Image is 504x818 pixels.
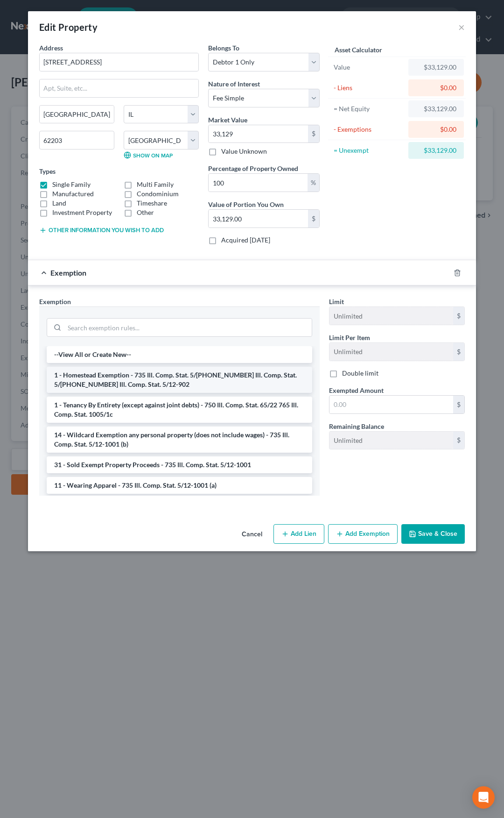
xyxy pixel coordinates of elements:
button: × [458,21,465,33]
label: Percentage of Property Owned [208,164,298,173]
label: Remaining Balance [329,421,384,431]
li: 11 - Wearing Apparel - 735 Ill. Comp. Stat. 5/12-1001 (a) [47,477,312,494]
span: Address [39,44,63,52]
li: 14 - Wildcard Exemption any personal property (does not include wages) - 735 Ill. Comp. Stat. 5/1... [47,427,312,453]
li: --View All or Create New-- [47,346,312,363]
label: Asset Calculator [335,45,382,55]
label: Investment Property [52,208,112,217]
label: Manufactured [52,189,94,199]
span: Exempted Amount [329,386,384,394]
div: $ [308,125,319,143]
input: Apt, Suite, etc... [40,79,198,97]
button: Other information you wish to add [39,227,164,234]
li: 31 - Sold Exempt Property Proceeds - 735 Ill. Comp. Stat. 5/12-1001 [47,456,312,473]
div: - Liens [334,83,404,92]
div: $33,129.00 [416,146,456,155]
input: Enter zip... [39,131,114,149]
input: Search exemption rules... [64,319,312,336]
input: 0.00 [209,210,308,228]
div: Open Intercom Messenger [472,786,495,809]
button: Add Exemption [328,524,398,544]
label: Value of Portion You Own [208,199,284,209]
div: $0.00 [416,125,456,134]
li: 1 - Homestead Exemption - 735 Ill. Comp. Stat. 5/[PHONE_NUMBER] Ill. Comp. Stat. 5/[PHONE_NUMBER]... [47,367,312,393]
label: Market Value [208,115,247,125]
input: Enter address... [40,53,198,71]
div: = Unexempt [334,146,404,155]
div: $33,129.00 [416,63,456,72]
label: Nature of Interest [208,79,260,89]
span: Belongs To [208,44,239,52]
div: - Exemptions [334,125,404,134]
div: $ [453,396,464,413]
label: Value Unknown [221,147,267,156]
label: Types [39,166,56,176]
div: $ [453,307,464,325]
input: -- [329,343,453,361]
input: 0.00 [329,396,453,413]
span: Limit [329,298,344,306]
input: -- [329,432,453,449]
label: Double limit [342,369,378,378]
label: Condominium [137,189,179,199]
a: Show on Map [124,151,173,159]
button: Cancel [234,525,270,544]
span: Exemption [39,298,71,306]
span: Exemption [50,268,86,277]
div: $0.00 [416,83,456,92]
div: $33,129.00 [416,104,456,114]
label: Other [137,208,154,217]
input: 0.00 [209,174,308,192]
label: Land [52,199,66,208]
div: Edit Property [39,21,98,34]
li: 1 - Tenancy By Entirety (except against joint debts) - 750 Ill. Comp. Stat. 65/22 765 Ill. Comp. ... [47,397,312,423]
div: % [308,174,319,192]
input: Enter city... [40,106,114,123]
label: Timeshare [137,199,167,208]
label: Acquired [DATE] [221,235,270,245]
div: Value [334,63,404,72]
div: = Net Equity [334,104,404,114]
button: Save & Close [401,524,465,544]
button: Add Lien [273,524,324,544]
input: -- [329,307,453,325]
label: Multi Family [137,180,174,189]
input: 0.00 [209,125,308,143]
label: Limit Per Item [329,333,370,342]
div: $ [308,210,319,228]
label: Single Family [52,180,91,189]
div: $ [453,432,464,449]
div: $ [453,343,464,361]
